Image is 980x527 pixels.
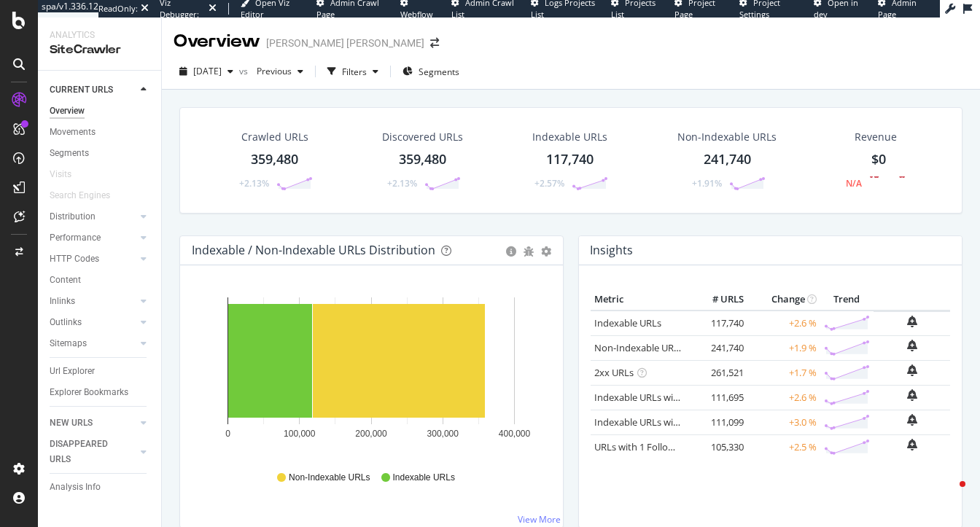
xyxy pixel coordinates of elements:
a: Inlinks [50,294,136,309]
div: +2.13% [239,177,269,190]
a: NEW URLS [50,415,136,431]
div: Search Engines [50,188,110,203]
a: Movements [50,125,151,140]
td: +3.0 % [747,410,820,434]
a: Outlinks [50,315,136,330]
a: Indexable URLs with Bad H1 [594,391,716,404]
div: Sitemaps [50,336,87,351]
span: Previous [251,65,292,77]
div: bell-plus [907,340,917,351]
div: bell-plus [907,364,917,376]
div: DISAPPEARED URLS [50,437,123,467]
div: CURRENT URLS [50,82,113,98]
a: CURRENT URLS [50,82,136,98]
div: Movements [50,125,96,140]
a: Content [50,273,151,288]
div: Overview [174,29,260,54]
span: Revenue [855,130,897,144]
text: 100,000 [284,429,316,439]
div: +2.57% [534,177,564,190]
div: 359,480 [399,150,446,169]
a: Sitemaps [50,336,136,351]
th: Trend [820,289,874,311]
button: [DATE] [174,60,239,83]
div: Non-Indexable URLs [677,130,777,144]
text: 300,000 [427,429,459,439]
div: Distribution [50,209,96,225]
td: +2.5 % [747,434,820,459]
span: vs [239,65,251,77]
button: Segments [397,60,465,83]
div: Overview [50,104,85,119]
span: Indexable URLs [393,472,455,484]
div: NEW URLS [50,415,93,431]
text: 200,000 [355,429,387,439]
th: Metric [591,289,689,311]
a: Indexable URLs [594,316,661,329]
div: Crawled URLs [241,130,308,144]
a: URLs with 1 Follow Inlink [594,440,701,453]
td: +2.6 % [747,385,820,410]
span: Non-Indexable URLs [289,472,370,484]
th: # URLS [689,289,747,311]
a: Overview [50,104,151,119]
div: bell-plus [907,439,917,450]
div: bell-plus [907,414,917,426]
span: Segments [419,66,459,78]
svg: A chart. [192,289,551,458]
text: 400,000 [499,429,531,439]
div: Filters [342,66,367,78]
a: Indexable URLs with Bad Description [594,415,753,429]
div: ReadOnly: [98,3,138,15]
div: 359,480 [251,150,298,169]
div: arrow-right-arrow-left [430,38,439,48]
div: Url Explorer [50,364,95,379]
div: Indexable / Non-Indexable URLs Distribution [192,243,435,257]
a: HTTP Codes [50,251,136,267]
div: SiteCrawler [50,42,149,58]
td: 111,695 [689,385,747,410]
a: Visits [50,167,86,182]
a: View More [518,513,561,526]
div: HTTP Codes [50,251,99,267]
div: Inlinks [50,294,75,309]
a: DISAPPEARED URLS [50,437,136,467]
div: 117,740 [546,150,594,169]
a: Segments [50,146,151,161]
td: 241,740 [689,335,747,360]
div: bug [524,246,534,257]
div: +2.13% [387,177,417,190]
td: 105,330 [689,434,747,459]
h4: Insights [590,241,633,260]
a: Performance [50,230,136,246]
div: circle-info [506,246,516,257]
a: Non-Indexable URLs [594,341,683,354]
span: Webflow [400,9,433,20]
div: Performance [50,230,101,246]
div: Analysis Info [50,480,101,495]
div: bell-plus [907,316,917,327]
div: N/A [846,177,862,190]
iframe: Intercom live chat [930,477,965,512]
td: +1.9 % [747,335,820,360]
div: gear [541,246,551,257]
div: Visits [50,167,71,182]
td: 261,521 [689,360,747,385]
div: Indexable URLs [532,130,607,144]
div: [PERSON_NAME] [PERSON_NAME] [266,36,424,50]
a: Explorer Bookmarks [50,385,151,400]
div: Analytics [50,29,149,42]
td: +1.7 % [747,360,820,385]
button: Filters [322,60,384,83]
text: 0 [225,429,230,439]
div: 241,740 [704,150,751,169]
div: bell-plus [907,389,917,401]
a: Url Explorer [50,364,151,379]
span: 2025 Jul. 21st [193,65,222,77]
div: +1.91% [692,177,722,190]
div: Discovered URLs [382,130,463,144]
a: Distribution [50,209,136,225]
td: 111,099 [689,410,747,434]
div: Explorer Bookmarks [50,385,128,400]
td: 117,740 [689,311,747,336]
